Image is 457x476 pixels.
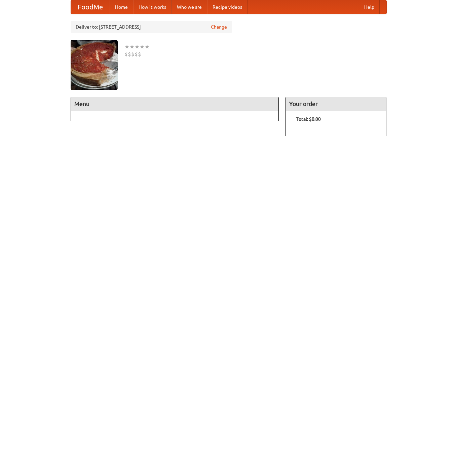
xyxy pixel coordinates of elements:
li: $ [138,50,141,58]
div: Deliver to: [STREET_ADDRESS] [71,21,232,33]
li: ★ [135,43,140,50]
li: $ [128,50,131,58]
a: Who we are [172,0,207,14]
a: How it works [133,0,172,14]
b: Total: $0.00 [296,116,321,122]
li: ★ [129,43,135,50]
li: ★ [124,43,129,50]
a: Recipe videos [207,0,247,14]
li: ★ [140,43,145,50]
li: $ [131,50,135,58]
a: Help [359,0,380,14]
h4: Menu [71,97,279,111]
li: $ [124,50,128,58]
a: FoodMe [71,0,110,14]
h4: Your order [286,97,386,111]
li: ★ [145,43,150,50]
li: $ [135,50,138,58]
a: Change [211,24,227,30]
a: Home [110,0,133,14]
img: angular.jpg [71,40,118,90]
